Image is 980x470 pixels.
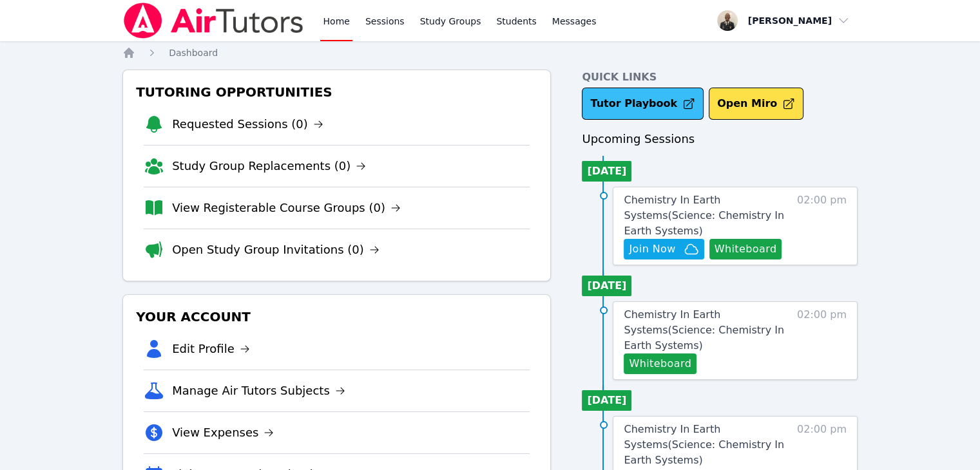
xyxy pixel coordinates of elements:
[172,382,345,400] a: Manage Air Tutors Subjects
[122,3,305,39] img: Air Tutors
[709,239,782,259] button: Whiteboard
[172,157,366,175] a: Study Group Replacements (0)
[624,308,784,352] span: Chemistry In Earth Systems ( Science: Chemistry In Earth Systems )
[172,199,401,217] a: View Registerable Course Groups (0)
[552,15,597,28] span: Messages
[582,390,631,411] li: [DATE]
[624,423,784,466] span: Chemistry In Earth Systems ( Science: Chemistry In Earth Systems )
[797,307,847,374] span: 02:00 pm
[122,46,858,59] nav: Breadcrumb
[797,193,847,259] span: 02:00 pm
[629,241,675,257] span: Join Now
[169,48,218,58] span: Dashboard
[582,276,631,296] li: [DATE]
[133,80,540,104] h3: Tutoring Opportunities
[624,193,791,239] a: Chemistry In Earth Systems(Science: Chemistry In Earth Systems)
[624,194,784,237] span: Chemistry In Earth Systems ( Science: Chemistry In Earth Systems )
[172,115,323,133] a: Requested Sessions (0)
[582,70,858,85] h4: Quick Links
[169,46,218,59] a: Dashboard
[582,161,631,182] li: [DATE]
[624,307,791,353] a: Chemistry In Earth Systems(Science: Chemistry In Earth Systems)
[172,241,380,259] a: Open Study Group Invitations (0)
[172,340,250,358] a: Edit Profile
[797,422,847,468] span: 02:00 pm
[624,422,791,468] a: Chemistry In Earth Systems(Science: Chemistry In Earth Systems)
[133,305,540,328] h3: Your Account
[624,353,697,374] button: Whiteboard
[582,130,858,148] h3: Upcoming Sessions
[709,88,803,120] button: Open Miro
[172,424,274,442] a: View Expenses
[624,239,704,259] button: Join Now
[582,88,704,120] a: Tutor Playbook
